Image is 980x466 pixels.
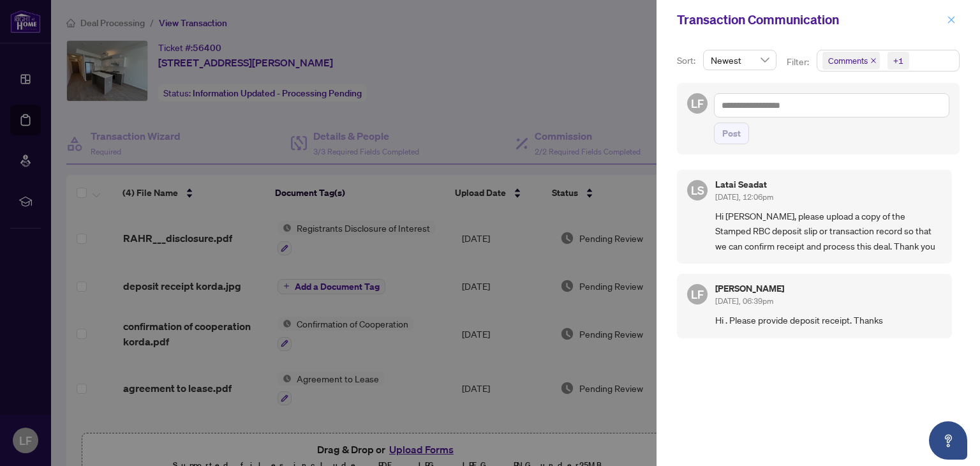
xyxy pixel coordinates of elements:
[677,54,698,68] p: Sort:
[691,181,704,199] span: LS
[691,285,704,303] span: LF
[677,10,943,29] div: Transaction Communication
[715,192,773,202] span: [DATE], 12:06pm
[929,421,967,460] button: Open asap
[715,296,773,306] span: [DATE], 06:39pm
[947,15,956,24] span: close
[691,94,704,112] span: LF
[715,284,784,293] h5: [PERSON_NAME]
[715,209,942,253] span: Hi [PERSON_NAME], please upload a copy of the Stamped RBC deposit slip or transaction record so t...
[711,50,769,70] span: Newest
[822,52,880,70] span: Comments
[893,54,903,67] div: +1
[787,55,811,69] p: Filter:
[828,54,868,67] span: Comments
[870,57,877,64] span: close
[714,123,749,144] button: Post
[715,313,942,327] span: Hi . Please provide deposit receipt. Thanks
[715,180,773,189] h5: Latai Seadat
